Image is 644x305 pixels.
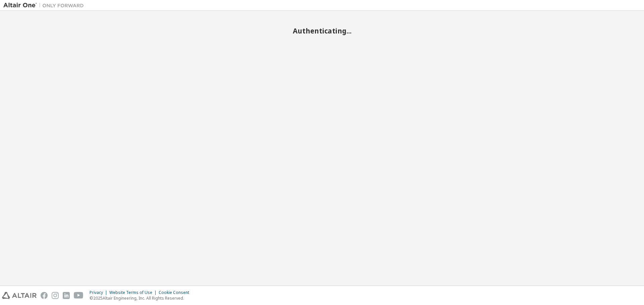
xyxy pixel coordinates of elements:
h2: Authenticating... [3,26,641,35]
p: © 2025 Altair Engineering, Inc. All Rights Reserved. [90,295,193,301]
img: youtube.svg [74,292,84,299]
img: facebook.svg [41,292,48,299]
img: linkedin.svg [63,292,70,299]
img: Altair One [3,2,87,9]
img: altair_logo.svg [2,292,37,299]
div: Cookie Consent [159,290,193,295]
img: instagram.svg [52,292,59,299]
div: Privacy [90,290,109,295]
div: Website Terms of Use [109,290,159,295]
